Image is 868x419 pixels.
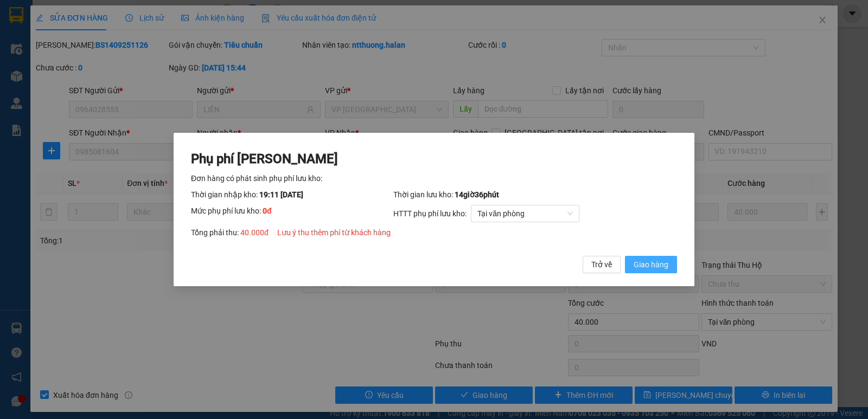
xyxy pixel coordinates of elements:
span: Lưu ý thu thêm phí từ khách hàng [277,228,391,237]
button: Giao hàng [625,256,677,273]
span: Tại văn phòng [477,205,573,222]
span: Trở về [591,259,612,270]
span: Phụ phí [PERSON_NAME] [191,151,338,166]
span: 0 đ [263,207,272,215]
span: 40.000 đ [240,228,269,237]
div: Mức phụ phí lưu kho: [191,205,393,222]
button: Trở về [583,256,621,273]
span: Giao hàng [634,259,668,270]
div: HTTT phụ phí lưu kho: [393,205,677,222]
span: 14 giờ 36 phút [455,190,499,199]
span: 19:11 [DATE] [259,190,303,199]
img: logo.jpg [14,14,95,68]
div: Thời gian nhập kho: [191,189,393,201]
div: Thời gian lưu kho: [393,189,677,201]
div: Đơn hàng có phát sinh phụ phí lưu kho: [191,172,677,184]
li: 271 - [PERSON_NAME] - [GEOGRAPHIC_DATA] - [GEOGRAPHIC_DATA] [101,27,454,40]
div: Tổng phải thu: [191,227,677,238]
b: GỬI : VP Thiên [PERSON_NAME] [14,74,131,110]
